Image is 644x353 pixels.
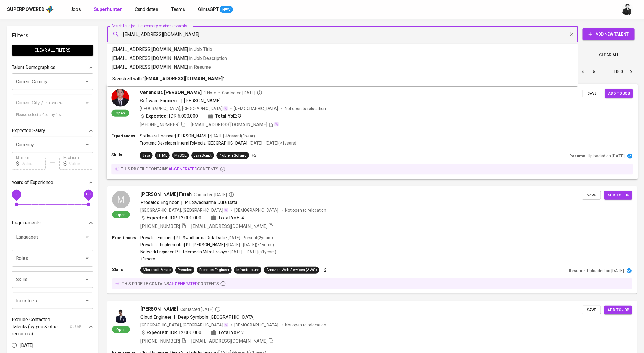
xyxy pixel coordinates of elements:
[322,267,326,273] p: +2
[169,281,198,286] span: AI-generated
[171,6,186,13] a: Teams
[135,6,159,13] a: Candidates
[113,110,127,115] span: Open
[21,158,46,170] input: Value
[532,67,637,76] nav: pagination navigation
[612,67,625,76] button: Go to page 1000
[144,76,223,81] b: [EMAIL_ADDRESS][DOMAIN_NAME]
[17,47,89,54] span: Clear All filters
[140,89,202,96] span: Venansius [PERSON_NAME]
[191,122,267,127] span: [EMAIL_ADDRESS][DOMAIN_NAME]
[171,6,185,12] span: Teams
[266,267,317,273] div: Amazon Web Services (AWS)
[146,112,168,119] b: Expected:
[587,31,630,38] span: Add New Talent
[46,5,54,14] img: app logo
[12,177,93,188] div: Years of Experience
[189,64,211,70] span: in Resume
[111,89,129,106] img: 16010b95097a311191fce98e742c5515.jpg
[70,6,81,12] span: Jobs
[218,214,240,221] b: Total YoE:
[228,192,234,198] svg: By Batam recruiter
[135,6,158,12] span: Candidates
[174,314,175,321] span: |
[121,166,218,172] p: this profile contains contents
[583,28,635,40] button: Add New Talent
[227,249,276,255] p: • [DATE] - [DATE] ( <1 years )
[225,242,274,248] p: • [DATE] - [DATE] ( <1 years )
[597,50,622,60] button: Clear All
[85,192,91,196] span: 10+
[69,158,93,170] input: Value
[12,125,93,137] div: Expected Salary
[146,329,168,336] b: Expected:
[12,179,53,186] p: Years of Experience
[140,242,225,248] p: Presales - Implementor | PT. [PERSON_NAME]
[247,140,296,146] p: • [DATE] - [DATE] ( <1 years )
[83,233,91,241] button: Open
[274,122,279,126] img: magic_wand.svg
[209,133,255,139] p: • [DATE] - Present ( 1 year )
[112,267,140,272] p: Skills
[604,306,632,315] button: Add to job
[238,112,241,119] span: 3
[7,6,45,13] div: Superpowered
[601,69,610,75] div: …
[178,314,254,320] span: Deep Symbols [GEOGRAPHIC_DATA]
[16,112,89,118] p: Please select a Country first
[225,235,273,241] p: • [DATE] - Present ( 2 years )
[569,268,585,274] p: Resume
[236,267,259,273] div: Infrastructure
[114,212,128,217] span: Open
[83,254,91,262] button: Open
[140,214,201,221] div: IDR 12.000.000
[140,224,180,229] span: [PHONE_NUMBER]
[189,47,212,52] span: in Job Title
[215,306,221,312] svg: By Batam recruiter
[178,267,192,273] div: Presales
[111,133,140,139] p: Experiences
[285,105,326,111] p: Not open to relocation
[12,217,93,229] div: Requirements
[112,75,573,82] p: Search all with " "
[185,200,237,205] span: PT. Swadharma Duta Data
[111,152,140,158] p: Skills
[112,46,573,53] p: [EMAIL_ADDRESS][DOMAIN_NAME]
[215,112,237,119] b: Total YoE:
[140,306,178,313] span: [PERSON_NAME]
[224,208,228,213] img: magic_wand.svg
[578,67,588,76] button: Go to page 4
[582,191,601,200] button: Save
[241,329,244,336] span: 2
[12,127,45,134] p: Expected Salary
[7,5,54,14] a: Superpoweredapp logo
[20,342,33,349] span: [DATE]
[599,51,619,59] span: Clear All
[140,122,179,127] span: [PHONE_NUMBER]
[140,314,171,320] span: Cloud Engineer
[189,55,227,61] span: in Job Description
[184,98,220,103] span: [PERSON_NAME]
[142,152,150,158] div: Java
[12,31,93,40] h6: Filters
[608,90,630,97] span: Add to job
[140,200,179,205] span: Presales Engineer
[114,327,128,332] span: Open
[587,268,624,274] p: Uploaded on [DATE]
[94,6,122,12] b: Superhunter
[191,338,267,344] span: [EMAIL_ADDRESS][DOMAIN_NAME]
[12,62,93,73] div: Talent Demographics
[199,267,229,273] div: Presales Engineer
[107,84,637,179] a: OpenVenansius [PERSON_NAME]1 NoteContacted [DATE]Software Engineer|[PERSON_NAME][GEOGRAPHIC_DATA]...
[222,90,262,96] span: Contacted [DATE]
[140,207,228,213] div: [GEOGRAPHIC_DATA], [GEOGRAPHIC_DATA]
[83,78,91,86] button: Open
[234,207,279,213] span: [DEMOGRAPHIC_DATA]
[569,153,585,159] p: Resume
[588,153,625,159] p: Uploaded on [DATE]
[585,307,598,313] span: Save
[140,191,192,198] span: [PERSON_NAME] Fatah
[285,207,326,213] p: Not open to relocation
[582,306,601,315] button: Save
[140,133,209,139] p: Software Engineer | [PERSON_NAME]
